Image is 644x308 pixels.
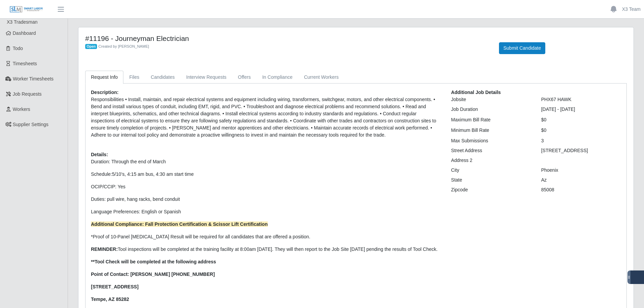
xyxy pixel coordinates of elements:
[446,96,536,103] div: Jobsite
[91,271,215,277] strong: Point of Contact: [PERSON_NAME] [PHONE_NUMBER]
[181,71,232,84] a: Interview Requests
[446,147,536,154] div: Street Address
[446,127,536,134] div: Minimum Bill Rate
[91,96,441,139] p: Responsibilities • Install, maintain, and repair electrical systems and equipment including wirin...
[91,171,441,178] p: Schedule:
[446,157,536,164] div: Address 2
[91,246,441,253] p: Tool inspections will be completed at the training facility at 8:00am [DATE]. They will then repo...
[446,167,536,174] div: City
[91,284,139,289] strong: [STREET_ADDRESS]
[446,186,536,193] div: Zipcode
[13,76,53,81] span: Worker Timesheets
[91,297,129,302] strong: Tempe, AZ 85282
[536,137,626,144] div: 3
[536,96,626,103] div: PHX67 HAWK
[536,127,626,134] div: $0
[91,183,441,190] p: OCIP/CCIP: Yes
[7,19,38,25] span: X3 Tradesman
[536,116,626,123] div: $0
[446,137,536,144] div: Max Submissions
[536,186,626,193] div: 85008
[13,106,30,112] span: Workers
[85,71,123,84] a: Request Info
[91,152,108,157] b: Details:
[13,122,49,127] span: Supplier Settings
[91,196,180,202] span: Duties: pull wire, hang racks, bend conduit
[91,90,119,95] b: Description:
[13,91,42,97] span: Job Requests
[499,42,545,54] button: Submit Candidate
[446,176,536,184] div: State
[446,106,536,113] div: Job Duration
[91,246,118,252] strong: REMINDER:
[13,46,23,51] span: Todo
[298,71,344,84] a: Current Workers
[85,44,97,49] span: Open
[145,71,181,84] a: Candidates
[536,147,626,154] div: [STREET_ADDRESS]
[232,71,257,84] a: Offers
[622,6,641,13] a: X3 Team
[13,61,37,66] span: Timesheets
[123,71,145,84] a: Files
[85,34,489,43] h4: #11196 - Journeyman Electrician
[536,106,626,113] div: [DATE] - [DATE]
[98,44,149,48] span: Created by [PERSON_NAME]
[9,6,43,13] img: SLM Logo
[91,233,441,240] p: *Proof of 10-Panel [MEDICAL_DATA] Result will be required for all candidates that are offered a p...
[112,171,194,177] span: 5/10’s, 4:15 am bus, 4:30 am start time
[91,158,441,165] p: Duration: Through the end of March
[91,259,216,264] strong: **Tool Check will be completed at the following address
[451,90,501,95] b: Additional Job Details
[536,176,626,184] div: Az
[91,208,441,215] p: Language Preferences: English or Spanish
[536,167,626,174] div: Phoenix
[257,71,299,84] a: In Compliance
[13,30,36,36] span: Dashboard
[446,116,536,123] div: Maximum Bill Rate
[91,221,268,227] strong: Additional Compliance: Fall Protection Certification & Scissor Lift Certification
